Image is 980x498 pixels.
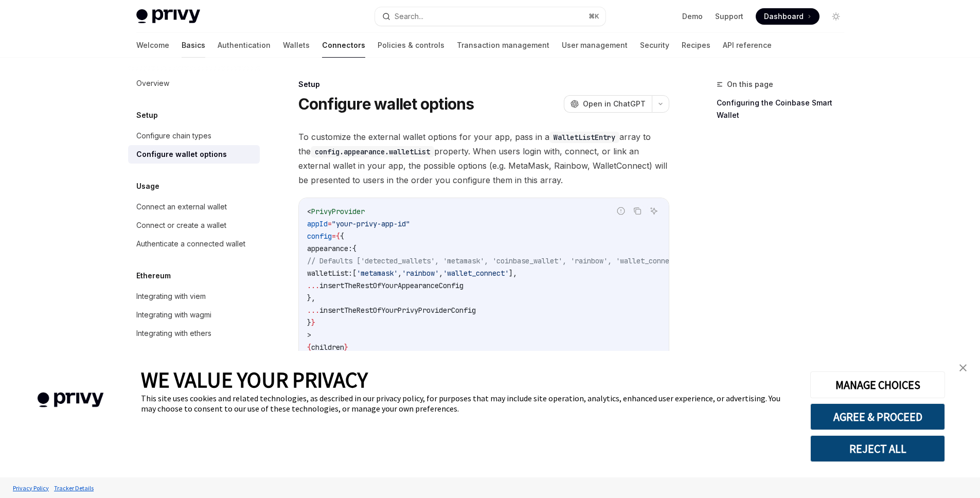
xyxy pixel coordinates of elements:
[128,145,260,164] a: Configure wallet options
[182,33,205,58] a: Basics
[352,269,357,278] span: [
[682,11,703,22] a: Demo
[307,232,332,241] span: config
[298,79,669,90] div: Setup
[614,204,628,218] button: Report incorrect code
[141,393,795,414] div: This site uses cookies and related technologies, as described in our privacy policy, for purposes...
[128,74,260,93] a: Overview
[307,293,315,303] span: },
[128,216,260,235] a: Connect or create a wallet
[298,130,669,187] span: To customize the external wallet options for your app, pass in a array to the property. When user...
[311,318,315,327] span: }
[682,33,710,58] a: Recipes
[344,343,348,352] span: }
[810,371,945,398] button: MANAGE CHOICES
[357,269,398,278] span: 'metamask'
[136,238,245,250] div: Authenticate a connected wallet
[764,11,804,22] span: Dashboard
[322,33,365,58] a: Connectors
[583,99,646,109] span: Open in ChatGPT
[307,306,319,315] span: ...
[283,33,310,58] a: Wallets
[136,180,159,192] h5: Usage
[375,7,605,26] button: Search...⌘K
[715,11,743,22] a: Support
[136,327,211,340] div: Integrating with ethers
[439,269,443,278] span: ,
[136,290,206,303] div: Integrating with viem
[128,324,260,343] a: Integrating with ethers
[589,12,599,21] span: ⌘ K
[562,33,628,58] a: User management
[307,219,328,228] span: appId
[727,78,773,91] span: On this page
[810,435,945,462] button: REJECT ALL
[136,219,226,232] div: Connect or create a wallet
[332,232,336,241] span: =
[136,270,171,282] h5: Ethereum
[640,33,669,58] a: Security
[10,479,51,497] a: Privacy Policy
[311,207,365,216] span: PrivyProvider
[136,9,200,24] img: light logo
[352,244,357,253] span: {
[549,132,619,143] code: WalletListEntry
[136,309,211,321] div: Integrating with wagmi
[136,130,211,142] div: Configure chain types
[136,33,169,58] a: Welcome
[328,219,332,228] span: =
[15,378,126,422] img: company logo
[953,358,973,378] a: close banner
[307,256,686,265] span: // Defaults ['detected_wallets', 'metamask', 'coinbase_wallet', 'rainbow', 'wallet_connect']
[136,109,158,121] h5: Setup
[647,204,661,218] button: Ask AI
[128,287,260,306] a: Integrating with viem
[336,232,340,241] span: {
[128,306,260,324] a: Integrating with wagmi
[395,10,423,23] div: Search...
[340,232,344,241] span: {
[723,33,772,58] a: API reference
[564,95,652,113] button: Open in ChatGPT
[307,281,319,290] span: ...
[457,33,549,58] a: Transaction management
[311,146,434,157] code: config.appearance.walletList
[307,207,311,216] span: <
[378,33,444,58] a: Policies & controls
[307,318,311,327] span: }
[828,8,844,25] button: Toggle dark mode
[128,127,260,145] a: Configure chain types
[136,77,169,90] div: Overview
[307,244,352,253] span: appearance:
[509,269,517,278] span: ],
[319,306,476,315] span: insertTheRestOfYourPrivyProviderConfig
[128,235,260,253] a: Authenticate a connected wallet
[631,204,644,218] button: Copy the contents from the code block
[51,479,96,497] a: Tracker Details
[398,269,402,278] span: ,
[136,201,227,213] div: Connect an external wallet
[332,219,410,228] span: "your-privy-app-id"
[298,95,474,113] h1: Configure wallet options
[141,366,368,393] span: WE VALUE YOUR PRIVACY
[319,281,464,290] span: insertTheRestOfYourAppearanceConfig
[311,343,344,352] span: children
[756,8,819,25] a: Dashboard
[810,403,945,430] button: AGREE & PROCEED
[443,269,509,278] span: 'wallet_connect'
[307,269,352,278] span: walletList:
[218,33,271,58] a: Authentication
[402,269,439,278] span: 'rainbow'
[128,198,260,216] a: Connect an external wallet
[307,330,311,340] span: >
[959,364,967,371] img: close banner
[717,95,852,123] a: Configuring the Coinbase Smart Wallet
[136,148,227,161] div: Configure wallet options
[307,343,311,352] span: {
